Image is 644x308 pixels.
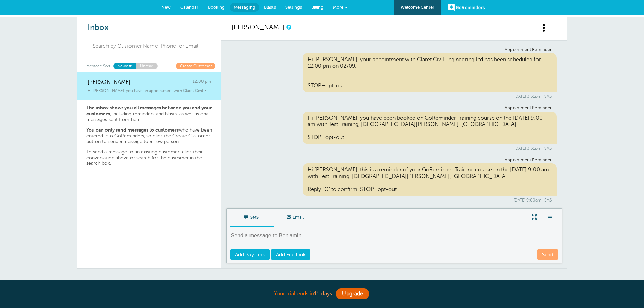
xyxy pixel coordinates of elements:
p: , including reminders and blasts, as well as chat messages sent from here. [86,105,212,122]
div: Hi [PERSON_NAME], you have been booked on GoReminder Training course on the [DATE] 9:00 am with T... [303,112,557,144]
strong: free month [281,279,316,286]
div: [DATE] 9:00am | SMS [237,198,552,203]
a: Refer someone to us! [319,279,383,286]
span: [PERSON_NAME] [88,79,130,86]
span: SMS [235,209,269,225]
div: Appointment Reminder [237,158,552,163]
p: Want a ? [77,279,567,287]
div: Appointment Reminder [237,105,552,111]
strong: You can only send messages to customers [86,127,179,133]
span: Add File Link [276,252,306,257]
span: Add Pay Link [235,252,265,257]
div: Hi [PERSON_NAME], this is a reminder of your GoReminder Training course on the [DATE] 9:00 am wit... [303,163,557,196]
h2: Inbox [88,23,211,33]
span: Settings [285,5,302,10]
a: [PERSON_NAME] [232,23,285,31]
div: [DATE] 3:31pm | SMS [237,94,552,99]
div: Hi [PERSON_NAME], your appointment with Claret Civil Engineering Ltd has been scheduled for 12:00... [303,53,557,92]
a: Messaging [230,3,259,12]
p: To send a message to an existing customer, click their conversation above or search for the custo... [86,149,212,166]
a: Unread [136,63,158,69]
span: 12:00 pm [193,79,211,86]
strong: The inbox shows you all messages between you and your customers [86,105,212,116]
a: Send [537,249,558,260]
span: Booking [208,5,225,10]
span: Hi [PERSON_NAME], you have an appointment with Claret Civil Engineering Ltd at 1 [88,88,211,93]
span: Message Sort: [86,63,112,69]
input: Search by Customer Name, Phone, or Email [88,40,212,52]
span: Billing [311,5,324,10]
span: New [161,5,171,10]
a: Newest [113,63,136,69]
span: Blasts [264,5,276,10]
span: More [333,5,343,10]
a: Add Pay Link [230,249,270,260]
a: 11 days [314,291,332,297]
a: Create Customer [176,63,215,69]
p: who have been entered into GoReminders, so click the Create Customer button to send a message to ... [86,127,212,144]
a: Add File Link [271,249,310,260]
span: Calendar [180,5,198,10]
a: This is a history of all communications between GoReminders and your customer. [286,25,290,29]
div: Appointment Reminder [237,47,552,52]
div: Your trial ends in . [153,287,491,301]
a: [PERSON_NAME] 12:00 pm Hi [PERSON_NAME], you have an appointment with Claret Civil Engineering Lt... [77,72,221,100]
span: Email [279,209,313,225]
a: Upgrade [336,288,369,299]
span: Messaging [234,5,255,10]
div: [DATE] 3:51pm | SMS [237,146,552,151]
